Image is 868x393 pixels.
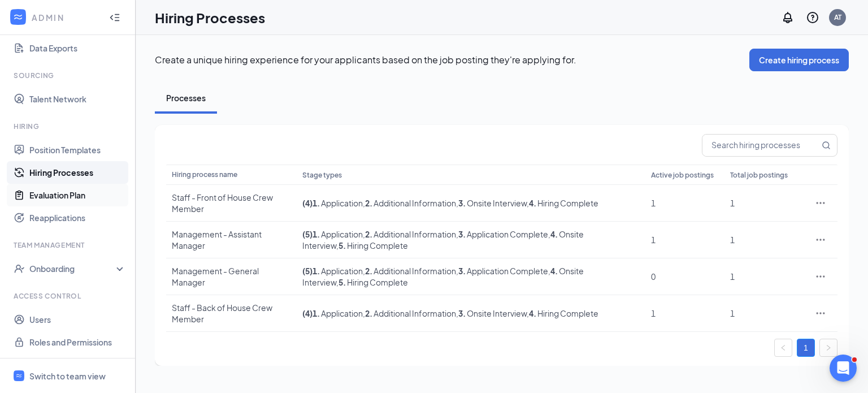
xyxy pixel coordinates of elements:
[172,302,291,325] div: Staff - Back of House Crew Member
[456,198,527,208] span: , Onsite Interview
[302,198,313,208] span: ( 4 )
[749,49,849,71] button: Create hiring process
[302,308,313,318] span: ( 4 )
[550,229,558,239] b: 4 .
[29,184,126,206] a: Evaluation Plan
[774,339,792,357] li: Previous Page
[456,308,527,318] span: , Onsite Interview
[32,12,99,23] div: ADMIN
[15,372,23,379] svg: WorkstreamLogo
[834,12,841,22] div: AT
[550,266,558,276] b: 4 .
[29,206,126,229] a: Reapplications
[819,339,837,357] li: Next Page
[29,139,126,161] a: Position Templates
[297,165,645,185] th: Stage types
[172,228,291,251] div: Management - Assistant Manager
[815,308,826,319] svg: Ellipses
[458,198,466,208] b: 3 .
[645,165,724,185] th: Active job postings
[819,339,837,357] button: right
[456,229,548,239] span: , Application Complete
[830,355,857,382] iframe: Intercom live chat
[774,339,792,357] button: left
[363,266,456,276] span: , Additional Information
[155,8,265,27] h1: Hiring Processes
[313,308,363,318] span: Application
[14,240,124,250] div: Team Management
[365,266,372,276] b: 2 .
[14,122,124,131] div: Hiring
[365,198,372,208] b: 2 .
[651,308,656,318] span: 1
[363,198,456,208] span: , Additional Information
[458,229,466,239] b: 3 .
[336,277,408,287] span: , Hiring Complete
[166,92,206,103] div: Processes
[29,161,126,184] a: Hiring Processes
[781,11,795,24] svg: Notifications
[29,370,106,382] div: Switch to team view
[806,11,819,24] svg: QuestionInfo
[29,37,126,59] a: Data Exports
[815,271,826,282] svg: Ellipses
[724,165,804,185] th: Total job postings
[14,291,124,301] div: Access control
[302,229,313,239] span: ( 5 )
[313,266,363,276] span: Application
[14,71,124,80] div: Sourcing
[172,170,237,179] span: Hiring process name
[338,240,346,251] b: 5 .
[365,229,372,239] b: 2 .
[155,54,749,66] p: Create a unique hiring experience for your applicants based on the job posting they're applying for.
[29,308,126,331] a: Users
[313,198,320,208] b: 1 .
[815,234,826,245] svg: Ellipses
[730,308,798,319] div: 1
[302,266,313,276] span: ( 5 )
[29,88,126,110] a: Talent Network
[456,266,548,276] span: , Application Complete
[780,344,787,351] span: left
[313,308,320,318] b: 1 .
[797,339,815,357] li: 1
[313,229,363,239] span: Application
[527,198,598,208] span: , Hiring Complete
[651,271,656,282] span: 0
[651,235,656,245] span: 1
[529,198,536,208] b: 4 .
[12,11,24,23] svg: WorkstreamLogo
[797,339,814,356] a: 1
[730,271,798,282] div: 1
[29,263,116,274] div: Onboarding
[109,12,120,23] svg: Collapse
[527,308,598,318] span: , Hiring Complete
[825,344,832,351] span: right
[313,198,363,208] span: Application
[702,135,819,156] input: Search hiring processes
[458,308,466,318] b: 3 .
[730,234,798,245] div: 1
[338,277,346,287] b: 5 .
[458,266,466,276] b: 3 .
[313,229,320,239] b: 1 .
[313,266,320,276] b: 1 .
[29,331,126,353] a: Roles and Permissions
[336,240,408,251] span: , Hiring Complete
[14,263,25,274] svg: UserCheck
[172,265,291,288] div: Management - General Manager
[172,192,291,214] div: Staff - Front of House Crew Member
[365,308,372,318] b: 2 .
[363,229,456,239] span: , Additional Information
[651,198,656,208] span: 1
[815,197,826,209] svg: Ellipses
[822,141,831,150] svg: MagnifyingGlass
[529,308,536,318] b: 4 .
[730,197,798,209] div: 1
[363,308,456,318] span: , Additional Information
